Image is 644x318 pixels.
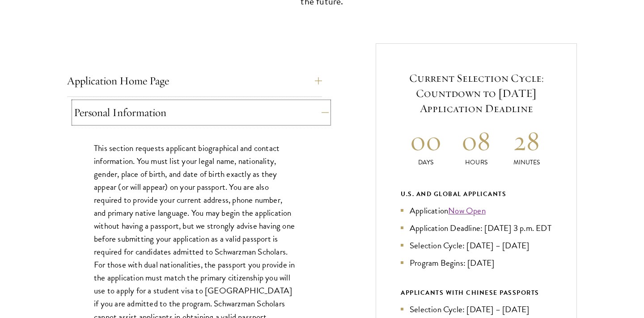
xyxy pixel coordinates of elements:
[401,222,552,234] li: Application Deadline: [DATE] 3 p.m. EDT
[401,239,552,252] li: Selection Cycle: [DATE] – [DATE]
[401,71,552,116] h5: Current Selection Cycle: Countdown to [DATE] Application Deadline
[451,158,502,167] p: Hours
[67,70,322,92] button: Application Home Page
[501,158,552,167] p: Minutes
[74,102,329,123] button: Personal Information
[401,204,552,217] li: Application
[401,188,552,200] div: U.S. and Global Applicants
[401,256,552,269] li: Program Begins: [DATE]
[501,124,552,158] h2: 28
[401,287,552,298] div: APPLICANTS WITH CHINESE PASSPORTS
[401,158,451,167] p: Days
[451,124,502,158] h2: 08
[401,303,552,316] li: Selection Cycle: [DATE] – [DATE]
[448,204,486,217] a: Now Open
[401,124,451,158] h2: 00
